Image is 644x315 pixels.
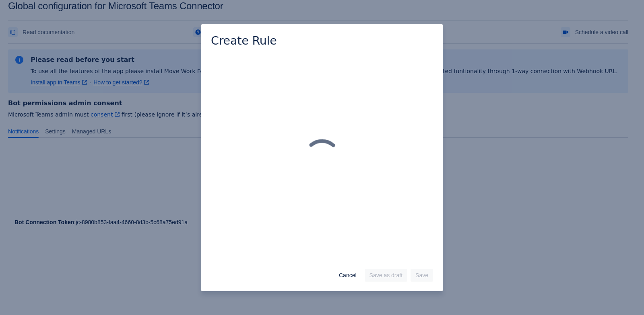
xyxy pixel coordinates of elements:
[201,55,443,263] div: Scrollable content
[211,34,277,49] h3: Create Rule
[334,269,361,282] button: Cancel
[339,269,357,282] span: Cancel
[365,269,408,282] button: Save as draft
[411,269,433,282] button: Save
